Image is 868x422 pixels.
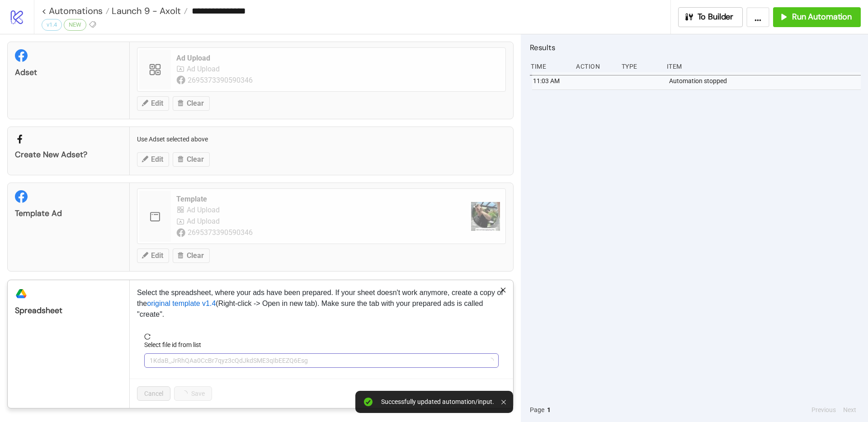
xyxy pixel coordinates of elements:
[15,305,122,316] div: Spreadsheet
[746,7,769,27] button: ...
[42,6,109,15] a: < Automations
[809,405,839,415] button: Previous
[530,405,544,415] span: Page
[840,405,859,415] button: Next
[174,386,212,401] button: Save
[150,354,493,367] span: 1KdaB_JrRhQAa0CcBr7qyz3cQdJkdSME3qIbEEZQ6Esg
[666,58,861,75] div: Item
[144,333,499,340] span: reload
[42,19,62,31] div: v1.4
[773,7,861,27] button: Run Automation
[109,5,181,17] span: Launch 9 - Axolt
[109,6,188,15] a: Launch 9 - Axolt
[792,12,852,22] span: Run Automation
[137,287,506,320] p: Select the spreadsheet, where your ads have been prepared. If your sheet doesn't work anymore, cr...
[147,300,216,307] a: original template v1.4
[532,72,571,89] div: 11:03 AM
[530,58,569,75] div: Time
[144,340,207,350] label: Select file id from list
[621,58,660,75] div: Type
[64,19,86,31] div: NEW
[698,12,734,22] span: To Builder
[530,42,861,53] h2: Results
[488,357,494,364] span: loading
[678,7,743,27] button: To Builder
[668,72,863,89] div: Automation stopped
[500,287,506,293] span: close
[575,58,614,75] div: Action
[381,398,494,406] div: Successfully updated automation/input.
[137,386,170,401] button: Cancel
[544,405,553,415] button: 1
